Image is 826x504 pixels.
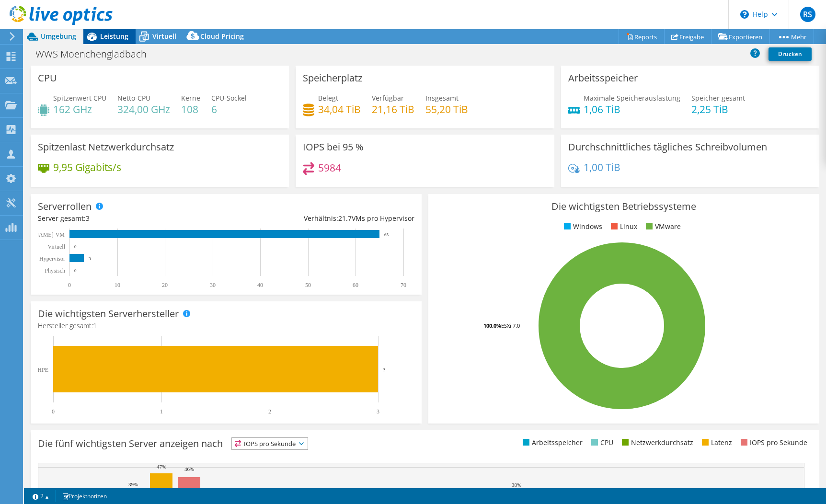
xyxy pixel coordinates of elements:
[31,49,161,59] h1: WWS Moenchengladbach
[372,93,404,103] span: Verfügbar
[160,408,163,415] text: 1
[711,29,770,44] a: Exportieren
[117,93,150,103] span: Netto-CPU
[200,32,244,41] span: Cloud Pricing
[232,438,308,449] span: IOPS pro Sekunde
[568,142,767,152] h3: Durchschnittliches tägliches Schreibvolumen
[41,32,76,41] span: Umgebung
[39,255,65,262] text: Hypervisor
[226,213,414,224] div: Verhältnis: VMs pro Hypervisor
[47,243,65,250] text: Virtuell
[619,29,665,44] a: Reports
[800,7,815,22] span: RS
[38,321,414,331] h4: Hersteller gesamt:
[53,104,106,115] h4: 162 GHz
[38,201,92,212] h3: Serverrollen
[436,201,812,212] h3: Die wichtigsten Betriebssysteme
[769,29,814,44] a: Mehr
[38,73,57,83] h3: CPU
[584,104,680,115] h4: 1,06 TiB
[425,104,468,115] h4: 55,20 TiB
[318,93,338,103] span: Belegt
[318,104,361,115] h4: 34,04 TiB
[117,104,170,115] h4: 324,00 GHz
[89,256,91,261] text: 3
[53,93,106,103] span: Spitzenwert CPU
[210,282,216,288] text: 30
[53,162,121,172] h4: 9,95 Gigabits/s
[584,93,680,103] span: Maximale Speicherauslastung
[38,213,226,224] div: Server gesamt:
[353,282,358,288] text: 60
[383,367,386,372] text: 3
[401,282,406,288] text: 70
[691,104,745,115] h4: 2,25 TiB
[738,437,807,448] li: IOPS pro Sekunde
[152,32,176,41] span: Virtuell
[769,47,812,61] a: Drucken
[740,10,749,19] svg: \n
[303,73,362,83] h3: Speicherplatz
[93,321,97,330] span: 1
[338,214,352,223] span: 21.7
[608,221,637,232] li: Linux
[38,309,179,319] h3: Die wichtigsten Serverhersteller
[372,104,414,115] h4: 21,16 TiB
[45,267,65,274] text: Physisch
[74,244,77,249] text: 0
[483,322,501,329] tspan: 100.0%
[700,437,732,448] li: Latenz
[26,490,56,502] a: 2
[562,221,602,232] li: Windows
[384,232,389,237] text: 65
[37,367,48,373] text: HPE
[257,282,263,288] text: 40
[157,464,166,470] text: 47%
[589,437,613,448] li: CPU
[38,142,174,152] h3: Spitzenlast Netzwerkdurchsatz
[303,142,364,152] h3: IOPS bei 95 %
[584,162,620,172] h4: 1,00 TiB
[520,437,583,448] li: Arbeitsspeicher
[568,73,638,83] h3: Arbeitsspeicher
[425,93,459,103] span: Insgesamt
[52,408,55,415] text: 0
[100,32,128,41] span: Leistung
[162,282,168,288] text: 20
[512,482,521,488] text: 38%
[501,322,520,329] tspan: ESXi 7.0
[318,162,341,173] h4: 5984
[115,282,120,288] text: 10
[86,214,90,223] span: 3
[305,282,311,288] text: 50
[211,93,247,103] span: CPU-Sockel
[377,408,379,415] text: 3
[128,481,138,487] text: 39%
[619,437,693,448] li: Netzwerkdurchsatz
[643,221,681,232] li: VMware
[74,268,77,273] text: 0
[181,104,200,115] h4: 108
[268,408,271,415] text: 2
[181,93,200,103] span: Kerne
[664,29,711,44] a: Freigabe
[184,466,194,472] text: 46%
[211,104,247,115] h4: 6
[55,490,114,502] a: Projektnotizen
[68,282,71,288] text: 0
[691,93,745,103] span: Speicher gesamt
